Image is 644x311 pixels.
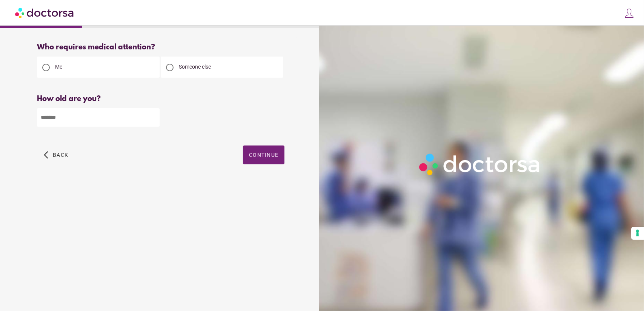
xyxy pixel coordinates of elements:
[416,150,544,179] img: Logo-Doctorsa-trans-White-partial-flat.png
[249,152,278,158] span: Continue
[37,43,284,52] div: Who requires medical attention?
[243,146,284,164] button: Continue
[41,146,71,164] button: arrow_back_ios Back
[624,8,635,18] img: icons8-customer-100.png
[53,152,68,158] span: Back
[15,4,75,21] img: Doctorsa.com
[631,227,644,240] button: Your consent preferences for tracking technologies
[37,95,284,103] div: How old are you?
[55,64,62,70] span: Me
[179,64,211,70] span: Someone else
